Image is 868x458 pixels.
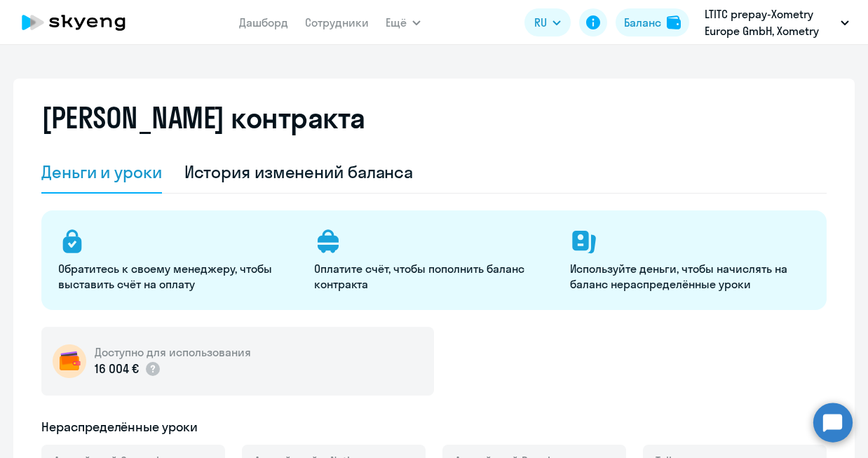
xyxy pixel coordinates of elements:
[53,344,86,378] img: wallet-circle.png
[570,261,809,292] p: Используйте деньги, чтобы начислять на баланс нераспределённые уроки
[698,6,856,39] button: LTITC prepay-Xometry Europe GmbH, Xometry Europe GmbH
[314,261,553,292] p: Оплатите счёт, чтобы пополнить баланс контракта
[239,15,288,29] a: Дашборд
[386,14,407,31] span: Ещё
[524,8,571,36] button: RU
[95,360,161,378] p: 16 004 €
[184,161,414,183] div: История изменений баланса
[95,344,251,360] h5: Доступно для использования
[386,8,421,36] button: Ещё
[305,15,369,29] a: Сотрудники
[705,6,835,39] p: LTITC prepay-Xometry Europe GmbH, Xometry Europe GmbH
[41,418,198,436] h5: Нераспределённые уроки
[616,8,689,36] button: Балансbalance
[667,15,681,29] img: balance
[58,261,297,292] p: Обратитесь к своему менеджеру, чтобы выставить счёт на оплату
[41,161,162,183] div: Деньги и уроки
[534,14,547,31] span: RU
[41,101,365,135] h2: [PERSON_NAME] контракта
[624,14,661,31] div: Баланс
